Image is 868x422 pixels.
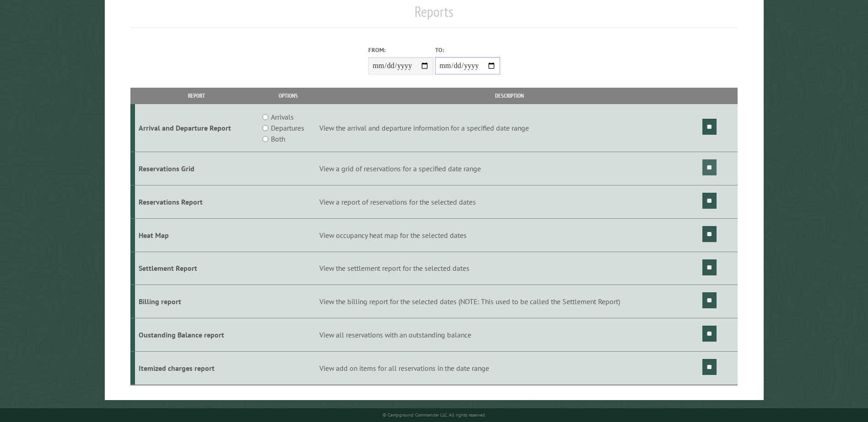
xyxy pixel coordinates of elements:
td: View occupancy heat map for the selected dates [318,218,701,252]
label: Both [271,133,285,144]
td: View the settlement report for the selected dates [318,252,701,285]
h1: Reports [130,3,737,28]
label: To: [435,46,500,54]
td: Itemized charges report [135,351,258,385]
td: Heat Map [135,218,258,252]
td: Reservations Report [135,185,258,218]
small: © Campground Commander LLC. All rights reserved. [383,412,486,418]
th: Report [135,88,258,104]
td: View add on items for all reservations in the date range [318,351,701,385]
td: View the billing report for the selected dates (NOTE: This used to be called the Settlement Report) [318,285,701,318]
td: Settlement Report [135,252,258,285]
td: Oustanding Balance report [135,318,258,352]
td: Reservations Grid [135,152,258,185]
td: Billing report [135,285,258,318]
td: Arrival and Departure Report [135,104,258,152]
th: Description [318,88,701,104]
label: Departures [271,122,304,133]
td: View the arrival and departure information for a specified date range [318,104,701,152]
label: From: [368,46,433,54]
td: View a report of reservations for the selected dates [318,185,701,218]
th: Options [258,88,318,104]
td: View a grid of reservations for a specified date range [318,152,701,185]
label: Arrivals [271,111,294,122]
td: View all reservations with an outstanding balance [318,318,701,352]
